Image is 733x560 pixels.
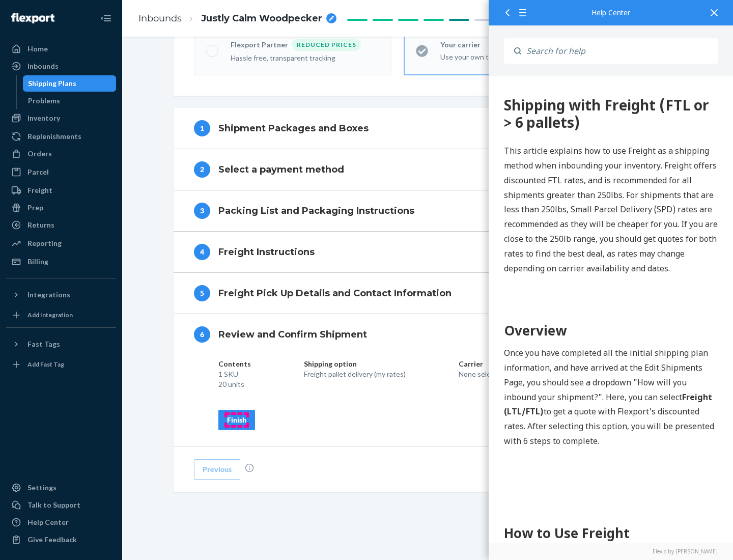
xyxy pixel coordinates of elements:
[6,254,116,270] a: Billing
[27,257,48,267] div: Billing
[194,120,210,136] div: 1
[6,356,116,373] a: Add Fast Tag
[218,163,344,176] h4: Select a payment method
[174,232,683,272] button: 4Freight Instructions
[27,220,54,230] div: Returns
[27,61,59,71] div: Inbounds
[218,359,251,369] p: Contents
[15,447,229,467] h1: How to Use Freight
[23,75,117,92] a: Shipping Plans
[194,326,210,343] div: 6
[27,203,43,213] div: Prep
[218,245,315,259] h4: Freight Instructions
[194,459,240,480] button: Previous
[6,336,116,352] button: Fast Tags
[201,12,322,25] span: Justly Calm Woodpecker
[440,52,589,62] div: Use your own transportation
[6,200,116,216] a: Prep
[174,190,683,231] button: 3Packing List and Packaging Instructions
[174,314,683,355] button: 6Review and Confirm Shipment
[218,379,251,389] p: 20 units
[6,146,116,162] a: Orders
[6,235,116,251] a: Reporting
[6,531,116,548] button: Give Feedback
[15,244,229,264] h1: Overview
[15,477,229,495] h2: Step 1: Boxes and Labels
[27,238,62,248] div: Reporting
[194,161,210,178] div: 2
[304,359,406,369] p: Shipping option
[231,53,379,63] div: Hassle free, transparent tracking
[138,13,182,24] a: Inbounds
[27,500,80,510] div: Talk to Support
[27,290,70,300] div: Integrations
[218,410,255,430] button: Finish
[15,67,229,199] p: This article explains how to use Freight as a shipping method when inbounding your inventory. Fre...
[27,149,52,159] div: Orders
[27,131,81,142] div: Replenishments
[521,38,718,64] input: Search
[6,164,116,180] a: Parcel
[6,217,116,233] a: Returns
[440,40,589,50] div: Your carrier
[218,122,369,135] h4: Shipment Packages and Boxes
[27,535,77,545] div: Give Feedback
[218,328,367,341] h4: Review and Confirm Shipment
[27,167,49,177] div: Parcel
[6,287,116,303] button: Integrations
[130,4,345,34] ol: breadcrumbs
[174,108,683,149] button: 1Shipment Packages and Boxes
[27,517,69,527] div: Help Center
[194,285,210,301] div: 5
[218,369,251,379] p: 1 SKU
[27,44,48,54] div: Home
[27,185,52,195] div: Freight
[304,369,406,379] p: Freight pallet delivery (my rates)
[28,78,76,89] div: Shipping Plans
[504,548,718,555] a: Elevio by [PERSON_NAME]
[174,149,683,190] button: 2Select a payment method
[6,182,116,199] a: Freight
[292,39,361,51] div: Reduced prices
[27,113,60,123] div: Inventory
[27,483,57,493] div: Settings
[27,360,64,369] div: Add Fast Tag
[194,203,210,219] div: 3
[194,244,210,260] div: 4
[6,514,116,530] a: Help Center
[504,9,718,16] div: Help Center
[15,269,229,372] p: Once you have completed all the initial shipping plan information, and have arrived at the Edit S...
[27,311,73,319] div: Add Integration
[28,96,60,106] div: Problems
[11,13,54,23] img: Flexport logo
[227,415,246,425] div: Finish
[6,128,116,145] a: Replenishments
[6,307,116,323] a: Add Integration
[6,58,116,74] a: Inbounds
[15,20,229,54] div: 360 Shipping with Freight (FTL or > 6 pallets)
[218,204,414,217] h4: Packing List and Packaging Instructions
[6,480,116,496] a: Settings
[459,359,505,369] p: Carrier
[6,497,116,513] a: Talk to Support
[23,93,117,109] a: Problems
[218,287,452,300] h4: Freight Pick Up Details and Contact Information
[6,41,116,57] a: Home
[27,339,60,349] div: Fast Tags
[6,110,116,126] a: Inventory
[231,40,292,50] div: Flexport Partner
[96,8,116,29] button: Close Navigation
[459,369,505,379] p: None selected
[174,273,683,314] button: 5Freight Pick Up Details and Contact Information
